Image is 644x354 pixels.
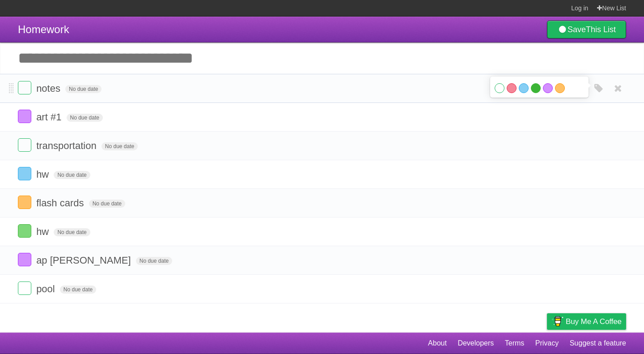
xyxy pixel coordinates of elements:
[36,197,86,209] span: flash cards
[89,200,125,208] span: No due date
[36,226,51,237] span: hw
[18,224,31,238] label: Done
[60,286,96,294] span: No due date
[36,169,51,180] span: hw
[551,314,563,329] img: Buy me a coffee
[547,313,626,330] a: Buy me a coffee
[36,83,63,94] span: notes
[458,335,494,352] a: Developers
[18,253,31,266] label: Done
[102,142,138,150] span: No due date
[67,114,103,122] span: No due date
[18,110,31,123] label: Done
[54,228,90,236] span: No due date
[495,83,504,93] label: White
[18,281,31,295] label: Done
[543,83,553,93] label: Purple
[54,171,90,179] span: No due date
[586,25,616,34] b: This List
[136,257,172,265] span: No due date
[547,21,626,38] a: SaveThis List
[18,196,31,209] label: Done
[519,83,529,93] label: Blue
[36,140,99,151] span: transportation
[531,83,541,93] label: Green
[535,335,559,352] a: Privacy
[36,283,57,294] span: pool
[65,85,102,93] span: No due date
[507,83,517,93] label: Red
[566,314,622,329] span: Buy me a coffee
[428,335,447,352] a: About
[36,255,133,266] span: ap [PERSON_NAME]
[18,81,31,94] label: Done
[570,335,626,352] a: Suggest a feature
[18,138,31,152] label: Done
[555,83,565,93] label: Orange
[18,23,69,35] span: Homework
[18,167,31,180] label: Done
[36,111,64,123] span: art #1
[505,335,525,352] a: Terms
